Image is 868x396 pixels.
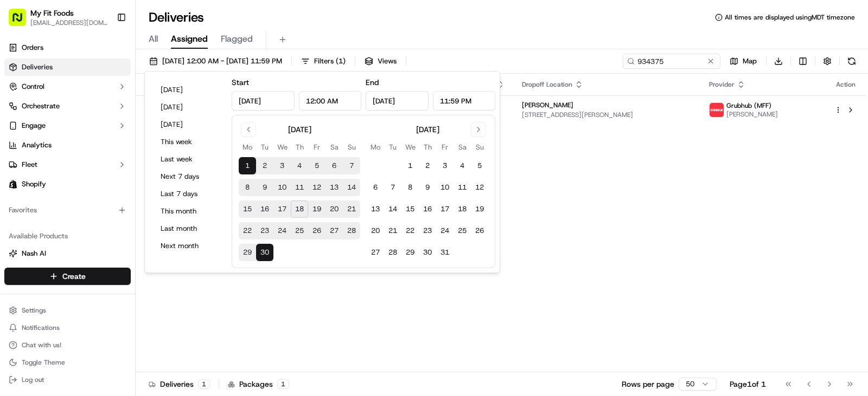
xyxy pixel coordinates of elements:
button: Create [4,268,131,285]
th: Sunday [471,141,488,153]
p: Welcome 👋 [11,43,197,61]
span: Map [743,56,757,66]
button: 26 [308,222,325,239]
div: Available Products [4,228,131,245]
button: Next 7 days [156,169,221,184]
p: Rows per page [622,379,674,389]
button: 3 [436,157,454,174]
button: 8 [401,179,419,196]
img: Wisdom Oko [11,187,28,208]
button: Map [725,54,762,69]
h1: Deliveries [149,9,204,26]
div: 📗 [11,243,20,252]
span: [PERSON_NAME] [522,101,573,109]
button: Last 7 days [156,186,221,202]
span: [STREET_ADDRESS][PERSON_NAME] [522,111,691,119]
input: Time [433,91,496,111]
span: Create [62,271,86,282]
span: Grubhub (MFF) [726,101,771,110]
span: API Documentation [103,242,174,253]
span: Filters [314,56,346,66]
span: Chat with us! [22,341,61,349]
span: Flagged [221,33,253,46]
button: 11 [291,179,308,196]
th: Monday [367,141,384,153]
button: Last month [156,221,221,236]
button: 9 [256,179,273,196]
button: 11 [454,179,471,196]
button: My Fit Foods[EMAIL_ADDRESS][DOMAIN_NAME] [4,4,112,30]
th: Monday [239,141,256,153]
img: 8571987876998_91fb9ceb93ad5c398215_72.jpg [23,103,42,123]
button: 3 [273,157,291,174]
img: 1736555255976-a54dd68f-1ca7-489b-9aae-adbdc363a1c4 [22,168,30,177]
button: Views [360,54,401,69]
button: 15 [401,200,419,218]
button: 17 [436,200,454,218]
input: Time [299,91,362,111]
button: 6 [325,157,343,174]
button: 1 [239,157,256,174]
button: 5 [471,157,488,174]
button: My Fit Foods [30,8,74,18]
button: 18 [454,200,471,218]
button: 23 [419,222,436,239]
button: 28 [384,244,401,261]
button: 18 [291,200,308,218]
span: ( 1 ) [336,56,346,66]
th: Saturday [454,141,471,153]
input: Got a question? Start typing here... [28,70,195,81]
span: [DATE] [124,168,146,177]
span: Shopify [22,179,46,189]
div: We're available if you need us! [49,114,149,123]
img: 5e692f75ce7d37001a5d71f1 [710,103,724,117]
button: 30 [256,244,273,261]
button: 10 [273,179,291,196]
span: • [118,197,122,206]
span: [DATE] [124,197,146,206]
button: 27 [367,244,384,261]
button: Settings [4,303,131,318]
span: Log out [22,375,44,384]
span: Nash AI [22,249,46,258]
span: Orders [22,43,43,53]
th: Friday [308,141,325,153]
button: 17 [273,200,291,218]
button: Engage [4,117,131,134]
a: Deliveries [4,59,131,76]
div: Start new chat [49,103,178,114]
button: 2 [419,157,436,174]
th: Sunday [343,141,360,153]
span: Control [22,82,44,92]
th: Thursday [419,141,436,153]
span: Analytics [22,140,52,150]
button: 2 [256,157,273,174]
label: Start [232,77,249,87]
input: Date [232,91,295,111]
th: Thursday [291,141,308,153]
button: 12 [308,179,325,196]
span: Wisdom [PERSON_NAME] [34,168,116,177]
span: Orchestrate [22,101,60,111]
button: 14 [343,179,360,196]
button: 20 [367,222,384,239]
span: Toggle Theme [22,358,65,367]
a: Nash AI [9,249,126,258]
button: 22 [401,222,419,239]
button: Nash AI [4,245,131,262]
span: Knowledge Base [22,242,83,253]
div: Page 1 of 1 [730,379,766,389]
button: 27 [325,222,343,239]
th: Tuesday [384,141,401,153]
button: 22 [239,222,256,239]
button: 5 [308,157,325,174]
th: Friday [436,141,454,153]
span: Dropoff Location [522,80,572,89]
button: 25 [291,222,308,239]
button: 7 [384,179,401,196]
button: 31 [436,244,454,261]
a: Powered byPylon [76,268,131,277]
div: 💻 [92,243,100,252]
img: Shopify logo [9,180,17,189]
button: 14 [384,200,401,218]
